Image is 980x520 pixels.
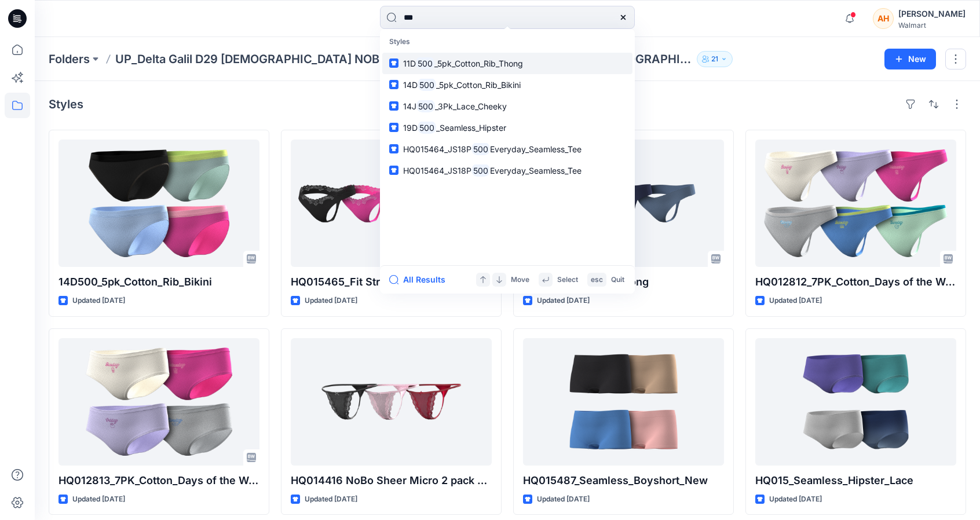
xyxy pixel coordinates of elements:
h4: Styles [49,97,83,111]
span: _3Pk_Lace_Cheeky [435,101,507,111]
span: _Seamless_Hipster [436,123,506,133]
p: HQ015465_Fit Stretch_Low Rise Thong_Delta Galil [291,274,492,290]
button: New [884,49,936,69]
p: Updated [DATE] [305,295,357,307]
span: 14J [403,101,416,111]
span: 19D [403,123,418,133]
span: Everyday_Seamless_Tee [490,166,582,175]
p: 21 [711,53,718,65]
p: esc [591,274,603,286]
p: HQ015487_Seamless_Boyshort_New [523,473,724,489]
mark: 500 [471,164,490,177]
button: All Results [389,273,453,287]
span: Everyday_Seamless_Tee [490,144,582,154]
a: HQ015_Seamless_Hipster_Lace [755,338,956,466]
p: Updated [DATE] [72,295,125,307]
p: HQ014416 NoBo Sheer Micro 2 pack Thong [291,473,492,489]
a: 14D500_5pk_Cotton_Rib_Bikini [58,140,259,267]
p: Quit [611,274,624,286]
a: HQ015464_JS18P500Everyday_Seamless_Tee [382,138,632,160]
span: _5pk_Cotton_Rib_Thong [434,58,523,68]
p: Updated [DATE] [72,493,125,506]
p: HQ015_Seamless_Hipster_Lace [755,473,956,489]
p: Updated [DATE] [769,295,822,307]
div: [PERSON_NAME] [898,7,966,21]
mark: 500 [416,100,435,113]
button: 21 [697,51,733,67]
p: Updated [DATE] [537,295,590,307]
a: Folders [49,51,90,67]
mark: 500 [416,57,434,70]
div: AH [873,8,894,29]
a: HQ014416 NoBo Sheer Micro 2 pack Thong [291,338,492,466]
a: 14D500_5pk_Cotton_Rib_Bikini [382,74,632,96]
a: HQ012813_7PK_Cotton_Days of the Week_Hipster [58,338,259,466]
a: HQ012812_7PK_Cotton_Days of the Week_Thong [755,140,956,267]
a: HQ015487_Seamless_Boyshort_New [523,338,724,466]
p: Select [557,274,578,286]
a: UP_Delta Galil D29 [DEMOGRAPHIC_DATA] NOBO Intimates [115,51,391,67]
a: HQ015464_JS18P500Everyday_Seamless_Tee [382,160,632,181]
mark: 500 [471,142,490,156]
a: HQ015465_Fit Stretch_Low Rise Thong_Delta Galil [291,140,492,267]
span: 14D [403,80,418,90]
mark: 500 [418,121,436,134]
p: HQ012812_7PK_Cotton_Days of the Week_Thong [755,274,956,290]
a: 11D500_5pk_Cotton_Rib_Thong [382,53,632,74]
a: 14J500_3Pk_Lace_Cheeky [382,96,632,117]
mark: 500 [418,78,436,91]
p: Move [511,274,529,286]
p: Styles [382,31,632,53]
span: 11D [403,58,416,68]
p: HQ012813_7PK_Cotton_Days of the Week_Hipster [58,473,259,489]
a: 19D500_Seamless_Hipster [382,117,632,138]
p: Updated [DATE] [537,493,590,506]
p: Updated [DATE] [305,493,357,506]
span: _5pk_Cotton_Rib_Bikini [436,80,521,90]
span: HQ015464_JS18P [403,144,471,154]
p: Updated [DATE] [769,493,822,506]
span: HQ015464_JS18P [403,166,471,175]
div: Walmart [898,21,966,30]
p: 14D500_5pk_Cotton_Rib_Bikini [58,274,259,290]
